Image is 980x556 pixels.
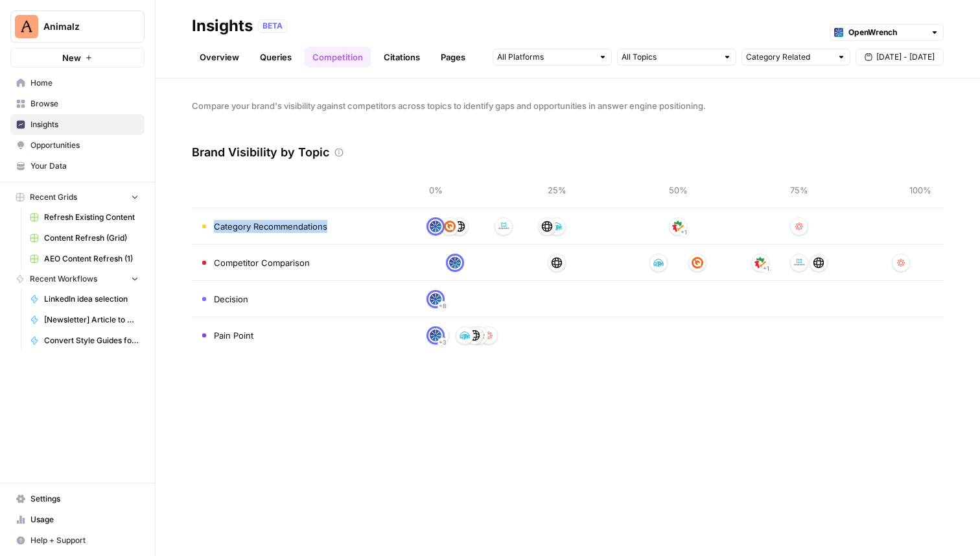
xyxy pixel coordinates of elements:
[763,262,769,275] span: + 1
[439,336,447,349] span: + 3
[423,184,449,197] span: 0%
[681,226,687,239] span: + 1
[192,143,329,162] h3: Brand Visibility by Topic
[793,257,805,269] img: pb9oxwz4xz5rw12ing5bmxyrs3bg
[192,16,253,36] div: Insights
[214,329,253,342] span: Pain Point
[459,330,471,341] img: dx1ix574yxihqn9kojezaf7ucueb
[10,269,145,289] button: Recent Workflows
[497,51,593,64] input: All Platforms
[622,51,717,64] input: All Topics
[30,191,77,203] span: Recent Grids
[43,20,122,33] span: Animalz
[10,187,145,207] button: Recent Grids
[24,228,145,248] a: Content Refresh (Grid)
[10,114,145,135] a: Insights
[10,509,145,530] a: Usage
[252,47,299,67] a: Queries
[754,257,766,269] img: eyq06ecd38vob3ttrotvumdawkaz
[430,330,441,341] img: uzyqfr5zkikkt6brdn0ehgi7jmty
[439,300,447,313] span: + 8
[848,26,925,39] input: OpenWrench
[30,514,139,526] span: Usage
[856,49,944,66] button: [DATE] - [DATE]
[430,221,441,232] img: uzyqfr5zkikkt6brdn0ehgi7jmty
[692,257,703,269] img: c1c3vmibsr4332tidoap7ul1a82i
[44,212,139,223] span: Refresh Existing Content
[24,309,145,330] a: [Newsletter] Article to Newsletter ([PERSON_NAME])
[30,119,139,130] span: Insights
[30,77,139,89] span: Home
[44,314,139,326] span: [Newsletter] Article to Newsletter ([PERSON_NAME])
[24,207,145,228] a: Refresh Existing Content
[30,139,139,151] span: Opportunities
[665,184,691,197] span: 50%
[444,221,456,232] img: c1c3vmibsr4332tidoap7ul1a82i
[305,47,371,67] a: Competition
[430,293,441,305] img: uzyqfr5zkikkt6brdn0ehgi7jmty
[62,51,81,64] span: New
[214,293,248,306] span: Decision
[44,335,139,346] span: Convert Style Guides for LLMs
[30,493,139,505] span: Settings
[10,93,145,114] a: Browse
[483,330,495,341] img: j0n4nj9spordaxbxy3ruusrzow50
[449,257,461,269] img: uzyqfr5zkikkt6brdn0ehgi7jmty
[793,221,805,232] img: j0n4nj9spordaxbxy3ruusrzow50
[30,98,139,110] span: Browse
[214,220,327,233] span: Category Recommendations
[44,253,139,265] span: AEO Content Refresh (1)
[876,51,935,63] span: [DATE] - [DATE]
[10,530,145,551] button: Help + Support
[44,293,139,305] span: LinkedIn idea selection
[44,232,139,244] span: Content Refresh (Grid)
[376,47,428,67] a: Citations
[24,248,145,269] a: AEO Content Refresh (1)
[10,156,145,176] a: Your Data
[15,15,38,38] img: Animalz Logo
[30,535,139,546] span: Help + Support
[786,184,812,197] span: 75%
[498,221,509,232] img: pb9oxwz4xz5rw12ing5bmxyrs3bg
[10,135,145,156] a: Opportunities
[10,73,145,93] a: Home
[30,273,97,285] span: Recent Workflows
[672,221,684,232] img: eyq06ecd38vob3ttrotvumdawkaz
[258,19,287,32] div: BETA
[30,160,139,172] span: Your Data
[214,256,310,269] span: Competitor Comparison
[10,489,145,509] a: Settings
[10,48,145,67] button: New
[544,184,570,197] span: 25%
[24,289,145,309] a: LinkedIn idea selection
[192,99,944,112] span: Compare your brand's visibility against competitors across topics to identify gaps and opportunit...
[895,257,907,269] img: j0n4nj9spordaxbxy3ruusrzow50
[551,221,563,232] img: dx1ix574yxihqn9kojezaf7ucueb
[192,47,247,67] a: Overview
[433,47,473,67] a: Pages
[907,184,933,197] span: 100%
[10,10,145,43] button: Workspace: Animalz
[746,51,832,64] input: Category Related
[653,257,664,269] img: dx1ix574yxihqn9kojezaf7ucueb
[24,330,145,351] a: Convert Style Guides for LLMs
